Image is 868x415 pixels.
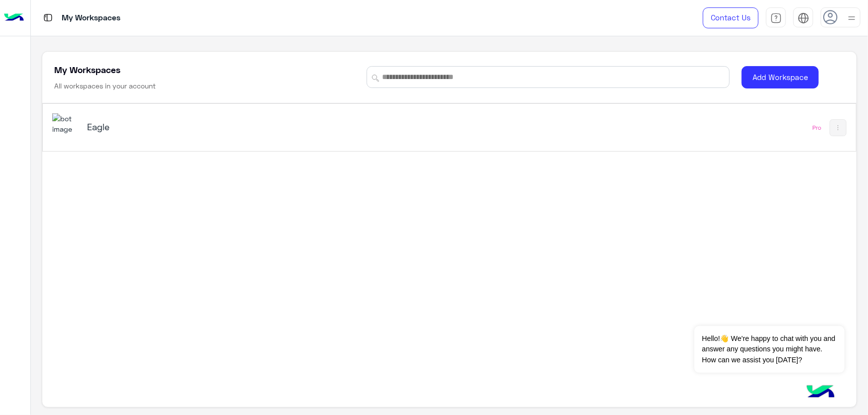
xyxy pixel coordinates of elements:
[813,124,822,132] div: Pro
[694,326,844,373] span: Hello!👋 We're happy to chat with you and answer any questions you might have. How can we assist y...
[846,12,858,24] img: profile
[803,375,838,410] img: hulul-logo.png
[54,81,156,91] h6: All workspaces in your account
[742,66,819,88] button: Add Workspace
[42,11,54,24] img: tab
[4,7,24,28] img: Logo
[771,12,782,24] img: tab
[798,12,809,24] img: tab
[54,64,120,76] h5: My Workspaces
[52,113,79,135] img: 713415422032625
[703,7,759,28] a: Contact Us
[766,7,786,28] a: tab
[62,11,120,25] p: My Workspaces
[87,121,373,133] h5: Eagle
